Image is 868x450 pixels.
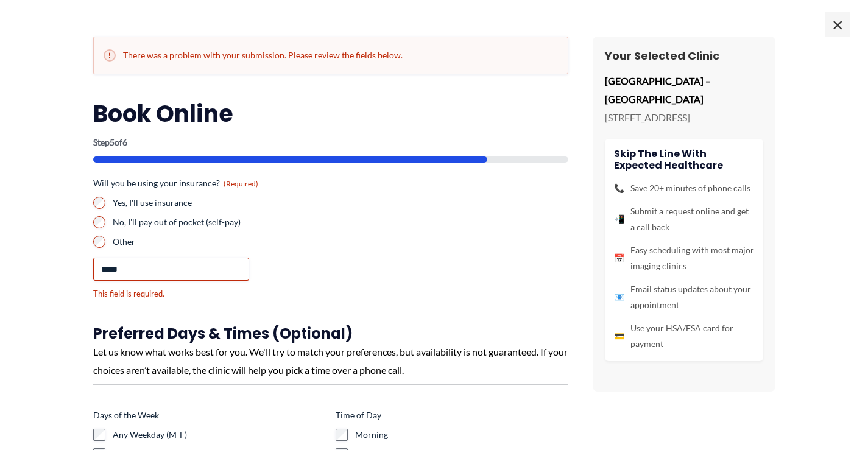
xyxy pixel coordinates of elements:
[614,242,754,274] li: Easy scheduling with most major imaging clinics
[605,72,763,108] p: [GEOGRAPHIC_DATA] – [GEOGRAPHIC_DATA]
[614,180,624,196] span: 📞
[110,137,115,147] span: 5
[825,12,850,37] span: ×
[614,281,754,313] li: Email status updates about your appointment
[93,258,249,281] input: Other Choice, please specify
[93,409,159,421] legend: Days of the Week
[104,49,558,62] h2: There was a problem with your submission. Please review the fields below.
[614,211,624,227] span: 📲
[93,324,568,343] h3: Preferred Days & Times (Optional)
[614,328,624,344] span: 💳
[605,108,763,127] p: [STREET_ADDRESS]
[122,137,127,147] span: 6
[93,138,568,147] p: Step of
[605,49,763,63] h3: Your Selected Clinic
[113,216,326,228] label: No, I'll pay out of pocket (self-pay)
[224,179,258,188] span: (Required)
[113,236,326,248] label: Other
[355,429,568,441] label: Morning
[614,180,754,196] li: Save 20+ minutes of phone calls
[113,429,326,441] label: Any Weekday (M-F)
[336,409,381,421] legend: Time of Day
[614,250,624,266] span: 📅
[614,148,754,171] h4: Skip the line with Expected Healthcare
[614,320,754,352] li: Use your HSA/FSA card for payment
[614,289,624,305] span: 📧
[93,343,568,379] div: Let us know what works best for you. We'll try to match your preferences, but availability is not...
[93,288,326,300] div: This field is required.
[93,99,568,128] h2: Book Online
[614,203,754,235] li: Submit a request online and get a call back
[113,197,326,209] label: Yes, I'll use insurance
[93,177,258,189] legend: Will you be using your insurance?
